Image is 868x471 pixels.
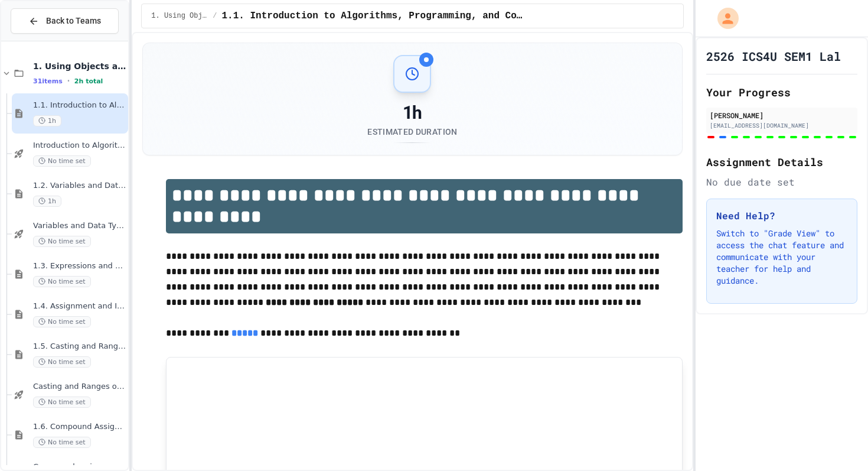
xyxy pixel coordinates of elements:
[33,77,63,85] span: 31 items
[33,437,91,448] span: No time set
[33,316,91,327] span: No time set
[33,301,126,311] span: 1.4. Assignment and Input
[706,48,841,64] h1: 2526 ICS4U SEM1 Lal
[33,141,126,151] span: Introduction to Algorithms, Programming, and Compilers
[33,356,91,368] span: No time set
[367,102,457,124] div: 1h
[33,236,91,247] span: No time set
[367,126,457,138] div: Estimated Duration
[33,196,61,207] span: 1h
[74,77,103,85] span: 2h total
[33,342,126,352] span: 1.5. Casting and Ranges of Values
[710,110,854,121] div: [PERSON_NAME]
[222,9,524,23] span: 1.1. Introduction to Algorithms, Programming, and Compilers
[151,11,208,21] span: 1. Using Objects and Methods
[33,422,126,432] span: 1.6. Compound Assignment Operators
[33,100,126,111] span: 1.1. Introduction to Algorithms, Programming, and Compilers
[716,228,847,287] p: Switch to "Grade View" to access the chat feature and communicate with your teacher for help and ...
[770,372,856,423] iframe: chat widget
[213,11,217,21] span: /
[33,261,126,271] span: 1.3. Expressions and Output [New]
[818,424,856,459] iframe: chat widget
[710,121,854,130] div: [EMAIL_ADDRESS][DOMAIN_NAME]
[705,5,742,32] div: My Account
[716,209,847,223] h3: Need Help?
[33,276,91,287] span: No time set
[706,175,857,189] div: No due date set
[33,221,126,231] span: Variables and Data Types - Quiz
[33,155,91,167] span: No time set
[11,8,119,34] button: Back to Teams
[33,61,126,72] span: 1. Using Objects and Methods
[46,15,101,27] span: Back to Teams
[33,397,91,408] span: No time set
[33,382,126,392] span: Casting and Ranges of variables - Quiz
[706,154,857,170] h2: Assignment Details
[33,181,126,191] span: 1.2. Variables and Data Types
[33,115,61,126] span: 1h
[706,84,857,100] h2: Your Progress
[67,76,70,86] span: •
